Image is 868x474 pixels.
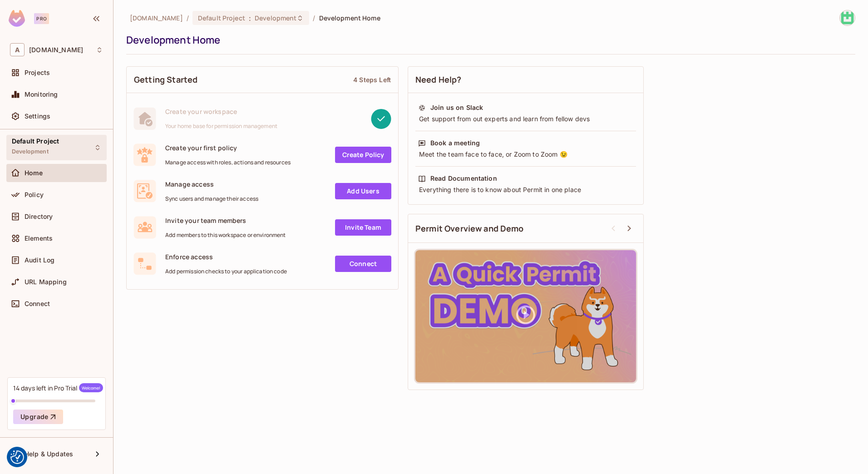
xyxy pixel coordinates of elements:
span: the active workspace [130,14,183,22]
span: Your home base for permission management [165,123,277,130]
div: Meet the team face to face, or Zoom to Zoom 😉 [418,150,633,159]
span: Welcome! [79,383,103,392]
a: Invite Team [335,219,391,236]
img: SReyMgAAAABJRU5ErkJggg== [9,10,25,27]
span: Monitoring [25,91,58,98]
div: Read Documentation [430,174,497,183]
span: Manage access with roles, actions and resources [165,159,291,166]
a: Connect [335,256,391,272]
span: Elements [25,235,53,242]
div: Book a meeting [430,138,480,148]
span: Default Project [12,138,59,145]
span: Permit Overview and Demo [415,223,524,234]
span: A [10,43,25,56]
span: Invite your team members [165,216,286,225]
span: : [248,15,252,22]
img: Revisit consent button [10,450,24,464]
span: Enforce access [165,252,287,261]
span: Add permission checks to your application code [165,268,287,275]
button: Consent Preferences [10,450,24,464]
a: Add Users [335,183,391,199]
span: Create your workspace [165,107,277,116]
span: Getting Started [134,74,197,85]
a: Create Policy [335,147,391,163]
div: Get support from out experts and learn from fellow devs [418,114,633,123]
span: Default Project [198,14,245,22]
span: Need Help? [415,74,462,85]
span: Policy [25,191,44,198]
div: 4 Steps Left [353,75,391,84]
span: Help & Updates [25,450,73,458]
span: Projects [25,69,50,76]
span: Create your first policy [165,143,291,152]
div: Development Home [126,33,851,47]
span: Development Home [319,14,380,22]
span: Workspace: allianz.at [29,46,83,54]
span: Directory [25,213,53,220]
span: Development [255,14,296,22]
span: Home [25,169,43,177]
span: Connect [25,300,50,307]
img: Ahmed, Envar (Allianz Technology GmbH) [840,10,855,25]
div: Join us on Slack [430,103,483,112]
div: Pro [34,13,49,24]
li: / [313,14,315,22]
span: Development [12,148,49,155]
span: Sync users and manage their access [165,195,258,202]
span: URL Mapping [25,278,67,286]
span: Settings [25,113,50,120]
span: Add members to this workspace or environment [165,232,286,239]
span: Manage access [165,180,258,188]
li: / [187,14,189,22]
span: Audit Log [25,257,54,264]
div: Everything there is to know about Permit in one place [418,185,633,194]
button: Upgrade [13,410,63,424]
div: 14 days left in Pro Trial [13,383,103,392]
